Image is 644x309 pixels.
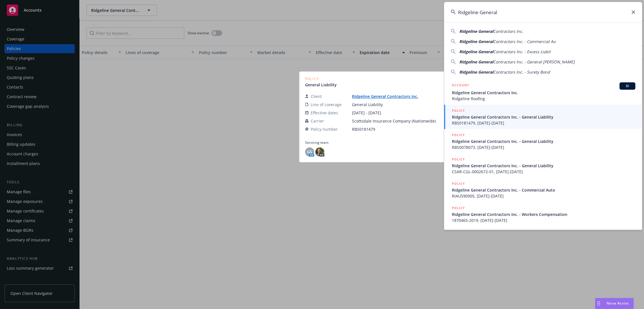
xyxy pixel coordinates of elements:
[444,202,642,226] a: POLICYRidgeline General Contractors Inc. - Workers Compensation1870465-2019, [DATE]-[DATE]
[452,114,635,120] span: Ridgeline General Contractors Inc. - General Liability
[452,181,465,186] h5: POLICY
[452,90,635,96] span: Ridgeline General Contractors Inc.
[459,69,493,75] span: Ridgeline General
[452,217,635,223] span: 1870465-2019, [DATE]-[DATE]
[452,132,465,138] h5: POLICY
[459,59,493,65] span: Ridgeline General
[595,298,602,309] div: Drag to move
[452,120,635,126] span: RBS0181479, [DATE]-[DATE]
[444,79,642,105] a: ACCOUNTBIRidgeline General Contractors Inc.Ridgeline Roofing
[622,83,633,89] span: BI
[493,59,575,65] span: Contractors Inc. - General [PERSON_NAME]
[459,49,493,54] span: Ridgeline General
[452,156,465,162] h5: POLICY
[452,108,465,113] h5: POLICY
[595,298,634,309] button: Nova Assist
[452,169,635,175] span: CSAR-CGL-0002672-01, [DATE]-[DATE]
[493,49,551,54] span: Contractors Inc. - Excess Liabil
[452,205,465,211] h5: POLICY
[452,96,635,102] span: Ridgeline Roofing
[607,301,629,306] span: Nova Assist
[452,193,635,199] span: RIAU590905, [DATE]-[DATE]
[493,29,523,34] span: Contractors Inc.
[444,129,642,153] a: POLICYRidgeline General Contractors Inc. - General LiabilityRBS0078073, [DATE]-[DATE]
[493,39,556,44] span: Contractors Inc. - Commercial Au
[459,29,493,34] span: Ridgeline General
[459,39,493,44] span: Ridgeline General
[444,2,642,22] input: Search...
[452,82,469,89] h5: ACCOUNT
[452,138,635,144] span: Ridgeline General Contractors Inc. - General Liability
[452,144,635,150] span: RBS0078073, [DATE]-[DATE]
[452,163,635,169] span: Ridgeline General Contractors Inc. - General Liability
[444,105,642,129] a: POLICYRidgeline General Contractors Inc. - General LiabilityRBS0181479, [DATE]-[DATE]
[452,187,635,193] span: Ridgeline General Contractors Inc. - Commercial Auto
[444,178,642,202] a: POLICYRidgeline General Contractors Inc. - Commercial AutoRIAU590905, [DATE]-[DATE]
[493,69,550,75] span: Contractors Inc. - Surety Bond
[452,211,635,217] span: Ridgeline General Contractors Inc. - Workers Compensation
[444,153,642,178] a: POLICYRidgeline General Contractors Inc. - General LiabilityCSAR-CGL-0002672-01, [DATE]-[DATE]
